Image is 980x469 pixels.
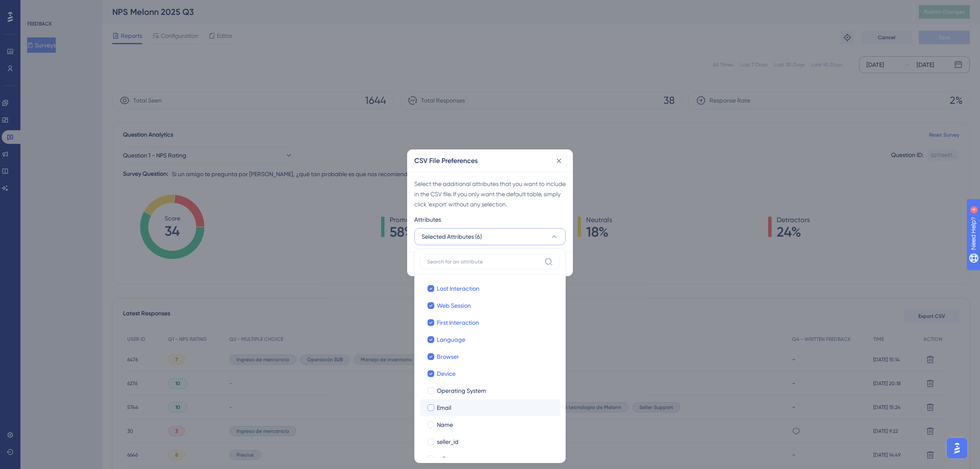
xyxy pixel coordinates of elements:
[437,317,479,328] span: First Interaction
[437,300,471,311] span: Web Session
[414,214,441,225] span: Attributes
[944,435,970,461] iframe: UserGuiding AI Assistant Launcher
[437,352,459,362] span: Browser
[422,232,482,242] span: Selected Attributes (6)
[20,2,53,12] span: Need Help?
[437,335,465,345] span: Language
[437,386,486,396] span: Operating System
[437,420,453,430] span: Name
[437,403,451,413] span: Email
[437,283,479,294] span: Last Interaction
[414,156,478,166] h2: CSV File Preferences
[437,454,469,464] span: seller_name
[59,4,62,11] div: 4
[437,437,459,447] span: seller_id
[427,258,541,265] input: Search for an attribute
[414,179,566,209] div: Select the additional attributes that you want to include in the CSV file. If you only want the d...
[437,369,456,379] span: Device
